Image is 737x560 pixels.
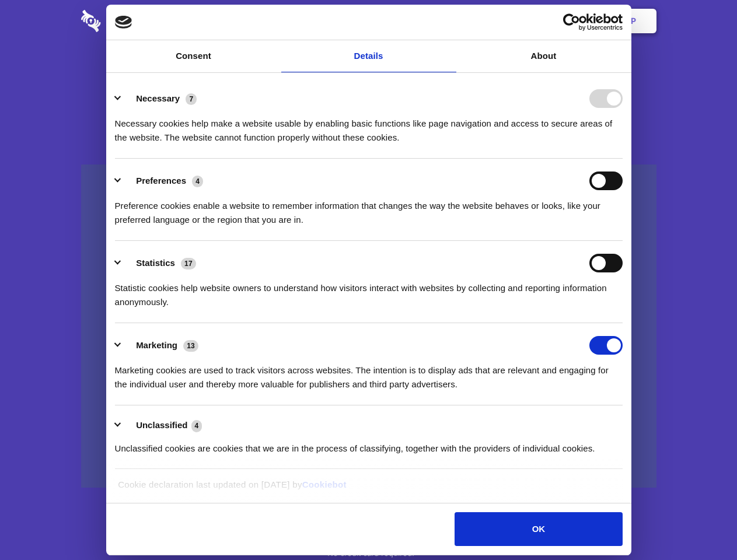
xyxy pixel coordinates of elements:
button: Marketing (13) [115,336,206,355]
iframe: Drift Widget Chat Controller [679,502,723,546]
a: Consent [106,40,281,72]
button: Preferences (4) [115,171,211,190]
div: Unclassified cookies are cookies that we are in the process of classifying, together with the pro... [115,433,623,456]
div: Necessary cookies help make a website usable by enabling basic functions like page navigation and... [115,108,623,145]
label: Necessary [136,93,180,103]
div: Marketing cookies are used to track visitors across websites. The intention is to display ads tha... [115,355,623,391]
a: Wistia video thumbnail [81,164,656,488]
label: Marketing [136,340,177,350]
button: Statistics (17) [115,254,204,272]
span: 17 [181,258,196,269]
a: Login [529,3,580,39]
div: Cookie declaration last updated on [DATE] by [109,478,628,501]
span: 7 [186,93,197,105]
button: OK [455,512,622,546]
a: Usercentrics Cookiebot - opens in a new window [521,13,623,31]
a: Pricing [343,3,393,39]
span: 4 [191,420,202,432]
a: Details [281,40,456,72]
h4: Auto-redaction of sensitive data, encrypted data sharing and self-destructing private chats. Shar... [81,106,656,145]
label: Statistics [136,258,175,268]
span: 13 [183,340,198,352]
img: logo-wordmark-white-trans-d4663122ce5f474addd5e946df7df03e33cb6a1c49d2221995e7729f52c070b2.svg [81,10,181,32]
img: logo [115,16,132,29]
a: About [456,40,631,72]
button: Necessary (7) [115,89,204,108]
div: Statistic cookies help website owners to understand how visitors interact with websites by collec... [115,272,623,309]
a: Cookiebot [302,480,347,489]
label: Preferences [136,176,186,185]
button: Unclassified (4) [115,418,209,433]
h1: Eliminate Slack Data Loss. [81,52,656,94]
div: Preference cookies enable a website to remember information that changes the way the website beha... [115,190,623,227]
a: Contact [473,3,527,39]
span: 4 [192,176,203,187]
